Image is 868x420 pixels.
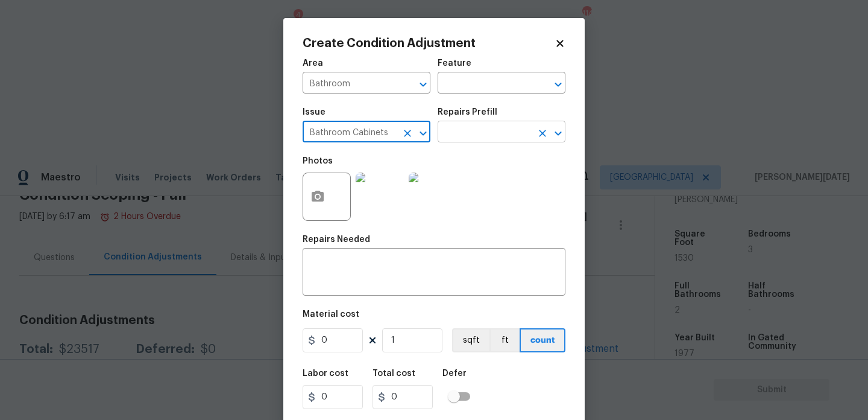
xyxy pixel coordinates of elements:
[438,59,471,68] h5: Feature
[452,328,489,352] button: sqft
[303,369,348,378] h5: Labor cost
[438,108,497,116] h5: Repairs Prefill
[415,125,432,142] button: Open
[303,108,325,116] h5: Issue
[415,76,432,93] button: Open
[303,310,359,319] h5: Material cost
[303,37,555,49] h2: Create Condition Adjustment
[303,235,370,244] h5: Repairs Needed
[399,125,416,142] button: Clear
[550,125,567,142] button: Open
[550,76,567,93] button: Open
[303,59,323,68] h5: Area
[534,125,551,142] button: Clear
[489,328,520,352] button: ft
[373,369,415,378] h5: Total cost
[442,369,467,378] h5: Defer
[303,157,333,165] h5: Photos
[520,328,565,352] button: count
